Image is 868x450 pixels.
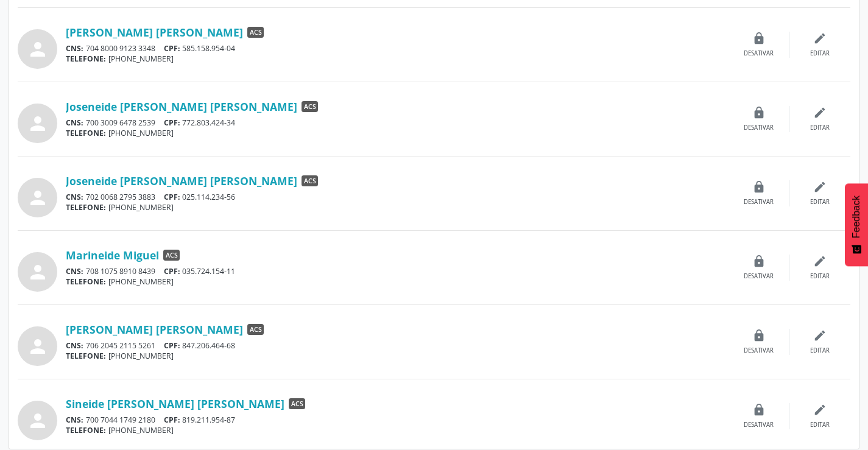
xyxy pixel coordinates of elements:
[66,100,297,113] a: Joseneide [PERSON_NAME] [PERSON_NAME]
[813,329,827,342] i: edit
[813,255,827,268] i: edit
[66,248,159,262] a: Marineide Miguel
[66,340,83,351] span: CNS:
[66,276,106,287] span: TELEFONE:
[813,106,827,119] i: edit
[66,202,106,213] span: TELEFONE:
[66,118,83,128] span: CNS:
[66,54,106,64] span: TELEFONE:
[66,340,729,351] div: 706 2045 2115 5261 847.206.464-68
[66,415,729,425] div: 700 7044 1749 2180 819.211.954-87
[66,43,83,54] span: CNS:
[66,202,729,213] div: [PHONE_NUMBER]
[752,106,766,119] i: lock
[66,397,284,410] a: Sineide [PERSON_NAME] [PERSON_NAME]
[752,403,766,417] i: lock
[66,128,106,138] span: TELEFONE:
[27,410,49,432] i: person
[247,324,264,335] span: ACS
[744,421,774,429] div: Desativar
[752,255,766,268] i: lock
[66,351,106,361] span: TELEFONE:
[810,198,830,206] div: Editar
[66,425,106,435] span: TELEFONE:
[27,187,49,209] i: person
[164,43,180,54] span: CPF:
[744,49,774,58] div: Desativar
[813,403,827,417] i: edit
[845,183,868,266] button: Feedback - Mostrar pesquisa
[66,192,729,202] div: 702 0068 2795 3883 025.114.234-56
[744,272,774,281] div: Desativar
[27,336,49,357] i: person
[164,192,180,202] span: CPF:
[744,198,774,206] div: Desativar
[66,174,297,188] a: Joseneide [PERSON_NAME] [PERSON_NAME]
[810,49,830,58] div: Editar
[66,323,243,336] a: [PERSON_NAME] [PERSON_NAME]
[164,118,180,128] span: CPF:
[752,32,766,45] i: lock
[66,54,729,64] div: [PHONE_NUMBER]
[66,276,729,287] div: [PHONE_NUMBER]
[27,113,49,135] i: person
[810,346,830,355] div: Editar
[164,415,180,425] span: CPF:
[752,180,766,194] i: lock
[744,346,774,355] div: Desativar
[66,266,729,276] div: 708 1075 8910 8439 035.724.154-11
[810,421,830,429] div: Editar
[164,266,180,276] span: CPF:
[66,26,243,39] a: [PERSON_NAME] [PERSON_NAME]
[66,128,729,138] div: [PHONE_NUMBER]
[66,425,729,435] div: [PHONE_NUMBER]
[813,32,827,45] i: edit
[66,266,83,276] span: CNS:
[813,180,827,194] i: edit
[163,250,180,261] span: ACS
[810,272,830,281] div: Editar
[66,43,729,54] div: 704 8000 9123 3348 585.158.954-04
[27,261,49,283] i: person
[851,195,862,238] span: Feedback
[744,124,774,132] div: Desativar
[164,340,180,351] span: CPF:
[66,192,83,202] span: CNS:
[302,101,318,112] span: ACS
[66,118,729,128] div: 700 3009 6478 2539 772.803.424-34
[66,351,729,361] div: [PHONE_NUMBER]
[289,398,305,409] span: ACS
[66,415,83,425] span: CNS:
[810,124,830,132] div: Editar
[302,175,318,186] span: ACS
[27,38,49,60] i: person
[752,329,766,342] i: lock
[247,27,264,38] span: ACS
